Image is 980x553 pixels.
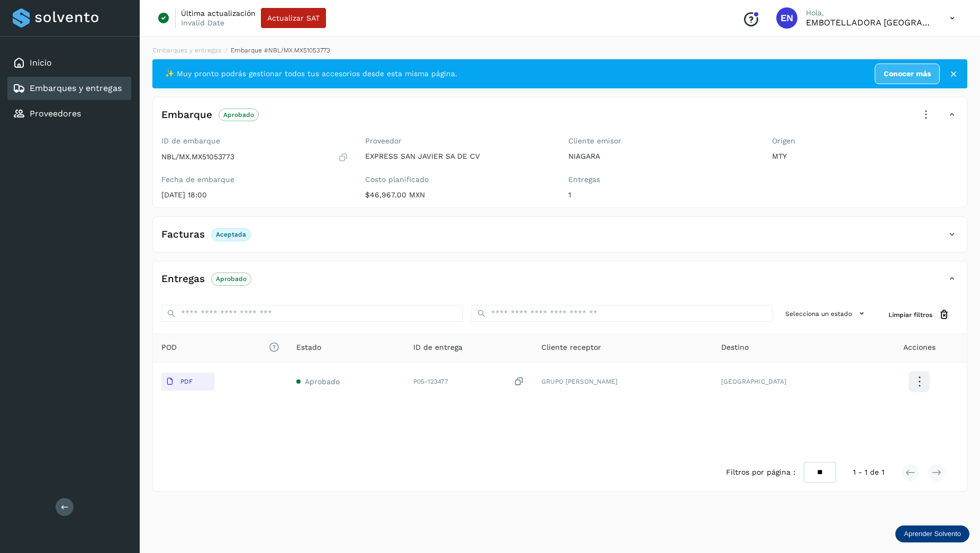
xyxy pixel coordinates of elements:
label: Proveedor [365,137,552,146]
div: P05-123477 [413,376,524,387]
a: Proveedores [30,108,81,119]
p: EMBOTELLADORA NIAGARA DE MEXICO [806,17,933,28]
p: Aceptada [216,231,246,238]
span: Filtros por página : [726,467,795,478]
p: Última actualización [181,8,256,18]
span: Actualizar SAT [267,14,320,22]
td: [GEOGRAPHIC_DATA] [713,362,872,401]
div: EntregasAprobado [153,270,967,296]
span: Embarque #NBL/MX.MX51053773 [231,47,330,54]
a: Embarques y entregas [30,83,122,93]
div: EmbarqueAprobado [153,106,967,132]
span: POD [161,342,279,353]
span: Acciones [903,342,936,353]
a: Embarques y entregas [153,47,221,54]
label: Costo planificado [365,175,552,184]
label: Origen [772,137,959,146]
h4: Entregas [161,273,205,285]
span: 1 - 1 de 1 [853,467,884,478]
p: NBL/MX.MX51053773 [161,152,234,161]
p: 1 [568,191,755,200]
div: Proveedores [7,102,131,125]
p: EXPRESS SAN JAVIER SA DE CV [365,152,552,161]
button: Selecciona un estado [781,305,872,322]
button: PDF [161,373,214,391]
div: FacturasAceptada [153,225,967,252]
p: Aprender Solvento [904,530,961,538]
a: Conocer más [875,64,940,84]
h4: Embarque [161,109,212,121]
span: Limpiar filtros [888,310,932,320]
span: ✨ Muy pronto podrás gestionar todos tus accesorios desde esta misma página. [165,68,457,79]
p: Aprobado [216,275,247,283]
nav: breadcrumb [152,46,967,55]
h4: Facturas [161,229,205,241]
p: MTY [772,152,959,161]
p: Aprobado [223,111,254,119]
p: NIAGARA [568,152,755,161]
div: Aprender Solvento [895,525,969,542]
span: Estado [296,342,321,353]
span: Cliente receptor [541,342,601,353]
span: Destino [721,342,749,353]
div: Inicio [7,51,131,75]
p: [DATE] 18:00 [161,191,348,200]
label: ID de embarque [161,137,348,146]
p: Hola, [806,8,933,17]
label: Cliente emisor [568,137,755,146]
p: $46,967.00 MXN [365,191,552,200]
p: PDF [180,378,193,385]
a: Inicio [30,58,52,68]
span: Aprobado [305,377,340,386]
span: ID de entrega [413,342,462,353]
button: Limpiar filtros [880,305,958,324]
div: Embarques y entregas [7,77,131,100]
p: Invalid Date [181,18,224,28]
label: Fecha de embarque [161,175,348,184]
button: Actualizar SAT [261,8,326,28]
td: GRUPO [PERSON_NAME] [533,362,713,401]
label: Entregas [568,175,755,184]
